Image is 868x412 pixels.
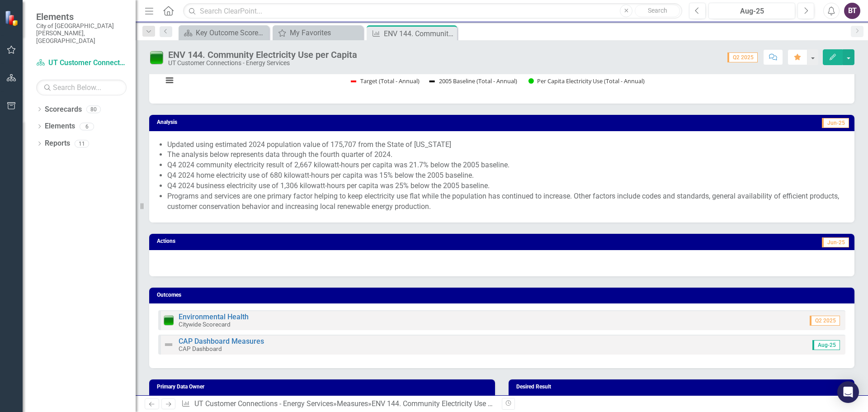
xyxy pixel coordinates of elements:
[179,345,222,352] small: CAP Dashboard
[648,7,667,14] span: Search
[36,11,127,22] span: Elements
[194,399,333,408] a: UT Customer Connections - Energy Services
[727,52,758,62] span: Q2 2025
[181,27,267,38] a: Key Outcome Scorecard
[36,58,127,68] a: UT Customer Connections - Energy Services
[157,238,433,244] h3: Actions
[528,77,646,85] button: Show Per Capita Electricity Use (Total - Annual)
[45,104,82,115] a: Scorecards
[80,123,94,130] div: 6
[635,5,680,17] button: Search
[837,381,859,403] div: Open Intercom Messenger
[822,118,849,128] span: Jun-25
[167,181,845,191] li: Q4 2024 business electricity use of 1,306 kilowatt-hours per capita was 25% below the 2005 baseline.
[275,27,361,38] a: My Favorites
[167,150,845,160] li: The analysis below represents data through the fourth quarter of 2024.
[36,80,127,95] input: Search Below...
[163,339,174,350] img: Not Defined
[844,3,860,19] button: BT
[384,28,455,39] div: ENV 144. Community Electricity Use per Capita
[167,191,845,212] li: Programs and services are one primary factor helping to keep electricity use flat while the popul...
[157,384,491,390] h3: Primary Data Owner
[45,138,70,149] a: Reports
[810,316,840,326] span: Q2 2025
[167,160,845,170] li: Q4 2024 community electricity result of 2,667 kilowatt-hours per capita was 21.7% below the 2005 ...
[167,170,845,181] li: Q4 2024 home electricity use of 680 kilowatt-hours per capita was 15% below the 2005 baseline.
[149,50,164,65] img: On Target
[168,60,357,66] div: UT Customer Connections - Energy Services
[45,121,75,132] a: Elements
[86,105,101,113] div: 80
[337,399,368,408] a: Measures
[372,399,520,408] div: ENV 144. Community Electricity Use per Capita
[4,10,21,27] img: ClearPoint Strategy
[429,77,519,85] button: Show 2005 Baseline (Total - Annual)
[167,140,845,150] li: Updated using estimated 2024 population value of 175,707 from the State of [US_STATE]
[196,27,267,38] div: Key Outcome Scorecard
[179,321,231,328] small: Citywide Scorecard
[168,50,357,60] div: ENV 144. Community Electricity Use per Capita
[181,399,495,409] div: » »
[183,3,682,19] input: Search ClearPoint...
[75,140,89,147] div: 11
[516,384,850,390] h3: Desired Result
[812,340,840,350] span: Aug-25
[351,77,420,85] button: Show Target (Total - Annual)
[36,22,127,44] small: City of [GEOGRAPHIC_DATA][PERSON_NAME], [GEOGRAPHIC_DATA]
[290,27,361,38] div: My Favorites
[179,313,249,321] a: Environmental Health
[708,3,795,19] button: Aug-25
[163,315,174,326] img: On Target
[712,6,792,17] div: Aug-25
[822,237,849,247] span: Jun-25
[157,119,448,125] h3: Analysis
[163,74,176,87] button: View chart menu, Total Annual Electricity Use
[179,337,264,346] a: CAP Dashboard Measures
[157,292,850,298] h3: Outcomes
